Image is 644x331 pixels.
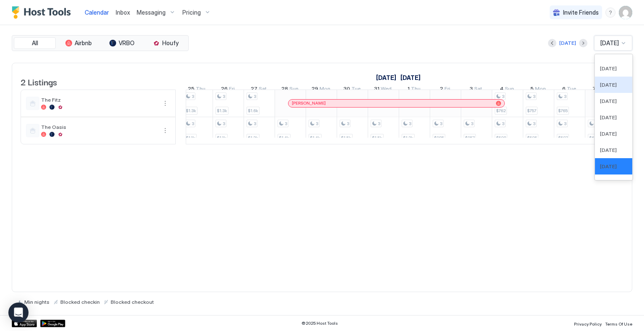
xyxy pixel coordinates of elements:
a: January 1, 2026 [398,72,423,84]
div: tab-group [12,35,189,51]
a: Inbox [116,8,130,17]
span: $1.5k [341,135,351,141]
span: Terms Of Use [605,321,632,326]
span: Sat [474,85,482,94]
span: $1.1k [217,135,226,141]
span: 3 [470,85,473,94]
button: VRBO [101,37,143,49]
span: The Fitz [41,97,157,103]
span: 3 [533,94,535,99]
span: 3 [440,121,442,126]
a: January 7, 2026 [590,84,610,96]
span: 26 [221,85,228,94]
span: The Oasis [41,124,157,130]
span: Thu [196,85,205,94]
span: 3 [564,121,566,126]
span: $598 [496,135,506,141]
a: January 5, 2026 [528,84,548,96]
button: More options [160,126,170,136]
button: More options [160,98,170,108]
button: [DATE] [558,38,577,48]
span: Blocked checkin [60,299,100,305]
a: December 25, 2025 [186,84,208,96]
span: 3 [192,121,194,126]
span: 6 [562,85,566,94]
a: Calendar [85,8,109,17]
button: Previous month [548,39,556,47]
span: $762 [496,108,506,113]
span: 3 [285,121,287,126]
span: [DATE] [600,98,617,104]
span: $957 [465,135,475,141]
span: 4 [500,85,504,94]
span: [DATE] [600,163,617,169]
a: January 3, 2026 [467,84,484,96]
span: Tue [567,85,576,94]
div: menu [160,98,170,108]
a: December 31, 2025 [372,84,394,96]
span: [DATE] [600,65,617,72]
span: $1.6k [248,108,258,113]
span: Sun [505,85,514,94]
span: Sun [289,85,299,94]
a: December 28, 2025 [279,84,301,96]
span: All [32,39,38,47]
span: [DATE] [600,147,617,153]
span: $1.3k [248,135,258,141]
span: $1.4k [279,135,289,141]
span: Invite Friends [563,9,599,16]
span: 3 [533,121,535,126]
button: Houfy [145,37,187,49]
a: December 27, 2025 [249,84,269,96]
span: 3 [378,121,380,126]
span: $600 [589,135,599,141]
a: January 4, 2026 [498,84,516,96]
span: Mon [535,85,546,94]
span: Sat [259,85,267,94]
span: Messaging [137,9,166,16]
button: All [14,37,56,49]
span: $1.5k [372,135,382,141]
span: 7 [592,85,596,94]
span: 3 [347,121,349,126]
span: 3 [502,94,504,99]
span: 3 [564,94,566,99]
span: 3 [502,121,504,126]
span: Calendar [85,9,109,16]
a: Privacy Policy [574,319,602,328]
span: Fri [229,85,235,94]
span: Inbox [116,9,130,16]
span: Houfy [162,39,179,47]
span: © 2025 Host Tools [301,321,338,326]
span: 3 [223,94,225,99]
span: [PERSON_NAME] [292,100,326,106]
div: Google Play Store [40,320,65,327]
span: 28 [281,85,288,94]
a: December 29, 2025 [309,84,332,96]
span: [DATE] [600,131,617,137]
span: 3 [192,94,194,99]
span: Pricing [182,9,201,16]
span: 30 [343,85,350,94]
span: 3 [223,121,225,126]
a: App Store [12,320,37,327]
a: January 1, 2026 [405,84,423,96]
span: $1.1k [186,135,195,141]
span: 3 [409,121,411,126]
a: Terms Of Use [605,319,632,328]
a: Host Tools Logo [12,6,75,19]
span: 27 [251,85,257,94]
span: [DATE] [600,39,619,47]
span: 5 [530,85,534,94]
span: $1.4k [310,135,320,141]
a: December 26, 2025 [219,84,237,96]
span: $985 [434,135,444,141]
span: Thu [411,85,421,94]
button: Next month [579,39,587,47]
span: VRBO [119,39,135,47]
span: 3 [254,121,256,126]
div: [DATE] [559,39,576,47]
span: $765 [558,108,568,113]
